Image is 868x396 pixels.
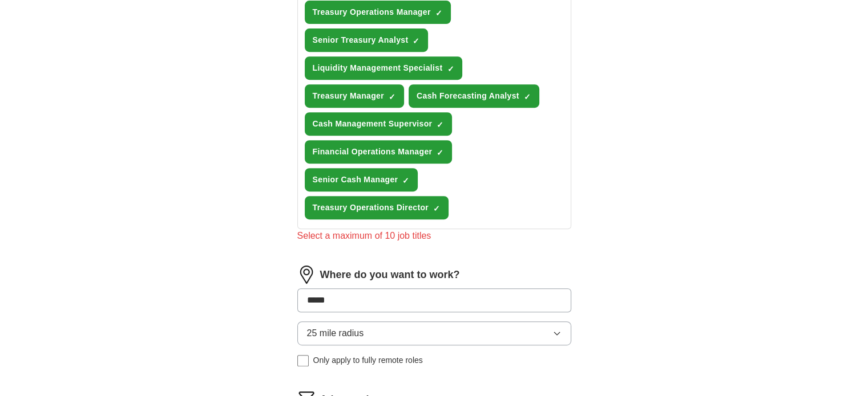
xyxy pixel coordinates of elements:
[307,326,364,340] span: 25 mile radius
[313,118,433,130] span: Cash Management Supervisor
[435,9,442,18] span: ✓
[297,229,571,243] div: Select a maximum of 10 job titles
[447,64,454,74] span: ✓
[305,28,429,52] button: Senior Treasury Analyst✓
[409,84,539,108] button: Cash Forecasting Analyst✓
[297,355,309,366] input: Only apply to fully remote roles
[402,176,409,185] span: ✓
[313,62,443,74] span: Liquidity Management Specialist
[437,148,443,157] span: ✓
[389,92,395,101] span: ✓
[297,266,316,284] img: location.png
[413,36,419,46] span: ✓
[437,120,443,129] span: ✓
[305,1,451,24] button: Treasury Operations Manager✓
[417,90,519,102] span: Cash Forecasting Analyst
[313,202,429,214] span: Treasury Operations Director
[305,112,453,136] button: Cash Management Supervisor✓
[305,196,449,219] button: Treasury Operations Director✓
[313,174,398,186] span: Senior Cash Manager
[320,267,460,283] label: Where do you want to work?
[313,354,423,366] span: Only apply to fully remote roles
[313,146,433,158] span: Financial Operations Manager
[313,34,409,46] span: Senior Treasury Analyst
[433,204,440,213] span: ✓
[313,6,431,18] span: Treasury Operations Manager
[305,84,404,108] button: Treasury Manager✓
[305,56,463,80] button: Liquidity Management Specialist✓
[524,92,531,101] span: ✓
[297,321,571,345] button: 25 mile radius
[305,140,453,164] button: Financial Operations Manager✓
[313,90,384,102] span: Treasury Manager
[305,168,418,191] button: Senior Cash Manager✓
